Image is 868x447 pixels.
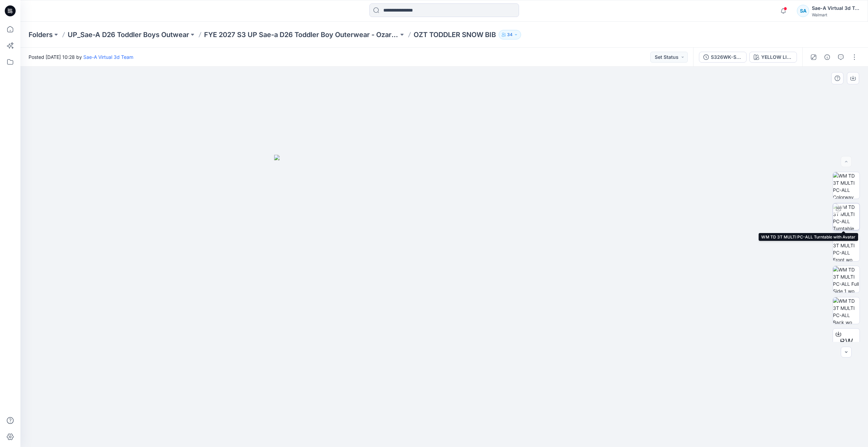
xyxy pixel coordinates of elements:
[833,172,859,199] img: WM TD 3T MULTI PC-ALL Colorway wo Avatar
[797,5,809,17] div: SA
[833,297,859,324] img: WM TD 3T MULTI PC-ALL Back wo Avatar
[204,30,399,39] a: FYE 2027 S3 UP Sae-a D26 Toddler Boy Outerwear - Ozark Trail
[83,54,133,60] a: Sae-A Virtual 3d Team
[822,52,833,63] button: Details
[499,30,521,39] button: 34
[699,52,747,63] button: S326WK-SB03_FULL COLORWAYS
[840,336,853,348] span: BW
[833,266,859,293] img: WM TD 3T MULTI PC-ALL Full Side 1 wo Avatar
[29,53,133,61] span: Posted [DATE] 10:28 by
[833,235,859,261] img: WM TD 3T MULTI PC-ALL Front wo Avatar
[274,155,614,447] img: eyJhbGciOiJIUzI1NiIsImtpZCI6IjAiLCJzbHQiOiJzZXMiLCJ0eXAiOiJKV1QifQ.eyJkYXRhIjp7InR5cGUiOiJzdG9yYW...
[761,53,792,61] div: YELLOW LIGHT
[29,30,53,39] a: Folders
[812,4,859,12] div: Sae-A Virtual 3d Team
[711,53,742,61] div: S326WK-SB03_FULL COLORWAYS
[68,30,189,39] a: UP_Sae-A D26 Toddler Boys Outwear
[833,203,859,230] img: WM TD 3T MULTI PC-ALL Turntable with Avatar
[414,30,496,39] p: OZT TODDLER SNOW BIB
[812,12,859,17] div: Walmart
[507,31,513,38] p: 34
[749,52,797,63] button: YELLOW LIGHT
